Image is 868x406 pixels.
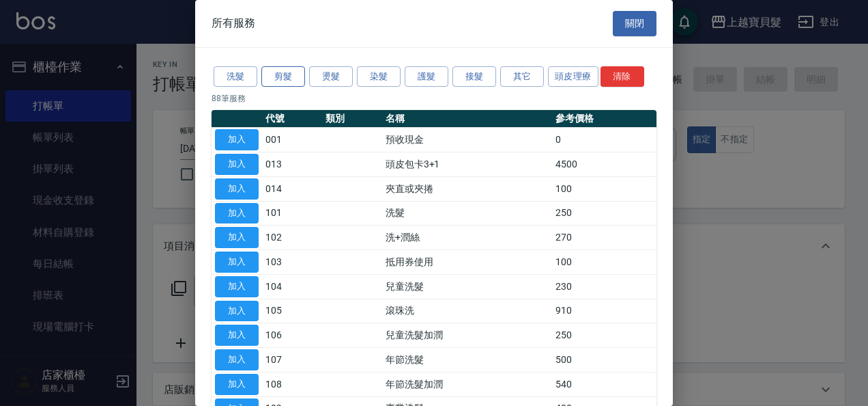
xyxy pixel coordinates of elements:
td: 108 [262,372,322,396]
th: 名稱 [382,110,553,128]
td: 910 [552,299,656,323]
p: 88 筆服務 [212,92,656,105]
td: 013 [262,152,322,177]
button: 剪髮 [261,66,305,87]
button: 加入 [215,374,259,395]
td: 兒童洗髮 [382,274,553,299]
button: 加入 [215,276,259,297]
td: 洗+潤絲 [382,226,553,250]
td: 101 [262,201,322,226]
td: 0 [552,128,656,152]
button: 加入 [215,325,259,346]
button: 清除 [601,66,644,87]
button: 關閉 [613,11,656,36]
td: 250 [552,323,656,348]
td: 001 [262,128,322,152]
td: 102 [262,226,322,250]
button: 頭皮理療 [548,66,598,87]
td: 兒童洗髮加潤 [382,323,553,348]
button: 洗髮 [214,66,257,87]
th: 代號 [262,110,322,128]
button: 加入 [215,301,259,322]
td: 預收現金 [382,128,553,152]
button: 接髮 [452,66,496,87]
button: 加入 [215,178,259,200]
td: 104 [262,274,322,299]
td: 107 [262,348,322,373]
button: 燙髮 [309,66,353,87]
td: 100 [552,176,656,201]
td: 105 [262,299,322,323]
td: 100 [552,250,656,275]
td: 頭皮包卡3+1 [382,152,553,177]
button: 加入 [215,349,259,370]
td: 滾珠洗 [382,299,553,323]
td: 014 [262,176,322,201]
td: 500 [552,348,656,373]
td: 4500 [552,152,656,177]
td: 106 [262,323,322,348]
span: 所有服務 [212,16,255,30]
td: 103 [262,250,322,275]
td: 年節洗髮加潤 [382,372,553,396]
td: 夾直或夾捲 [382,176,553,201]
button: 加入 [215,252,259,273]
th: 參考價格 [552,110,656,128]
button: 加入 [215,129,259,150]
td: 250 [552,201,656,226]
button: 染髮 [357,66,401,87]
button: 其它 [500,66,544,87]
td: 270 [552,226,656,250]
th: 類別 [322,110,382,128]
td: 洗髮 [382,201,553,226]
td: 230 [552,274,656,299]
td: 540 [552,372,656,396]
button: 加入 [215,203,259,224]
td: 年節洗髮 [382,348,553,373]
td: 抵用券使用 [382,250,553,275]
button: 護髮 [405,66,448,87]
button: 加入 [215,154,259,175]
button: 加入 [215,227,259,248]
